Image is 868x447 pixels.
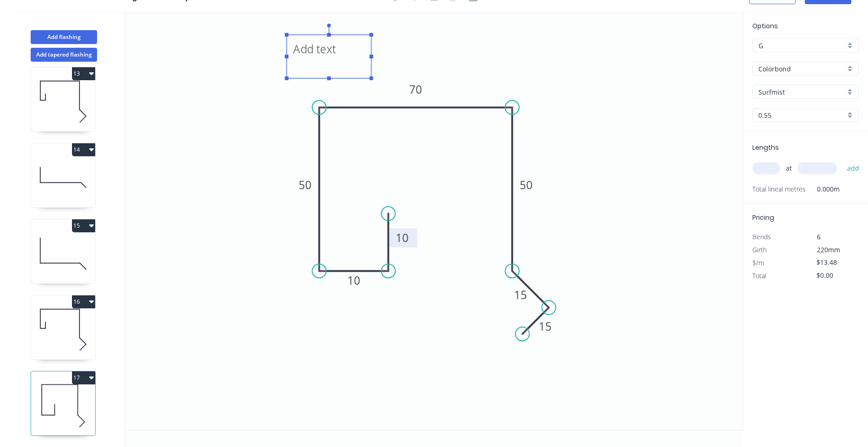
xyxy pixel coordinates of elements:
[752,258,764,267] span: $/m
[806,183,840,196] span: 0.000m
[72,67,95,80] button: 13
[752,143,779,152] span: Lengths
[72,219,95,232] button: 15
[786,162,792,175] span: at
[409,82,422,97] tspan: 70
[539,319,552,334] tspan: 15
[520,177,533,192] tspan: 50
[752,271,766,280] span: Total
[752,213,774,222] span: Pricing
[752,232,771,241] span: Bends
[514,287,527,302] tspan: 15
[817,245,840,254] span: 220mm
[752,21,778,31] span: Options
[758,87,845,97] input: Colour
[299,177,312,192] tspan: 50
[758,41,845,51] input: Price level
[72,143,95,156] button: 14
[72,295,95,308] button: 16
[752,245,767,254] span: Girth
[347,273,360,288] tspan: 10
[842,160,864,176] button: add
[758,64,845,74] input: Material
[758,110,845,120] input: Thickness
[817,232,821,241] span: 6
[396,230,409,245] tspan: 10
[31,48,97,62] button: Add tapered flashing
[752,183,806,196] span: Total lineal metres
[31,30,97,44] button: Add flashing
[72,371,95,384] button: 17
